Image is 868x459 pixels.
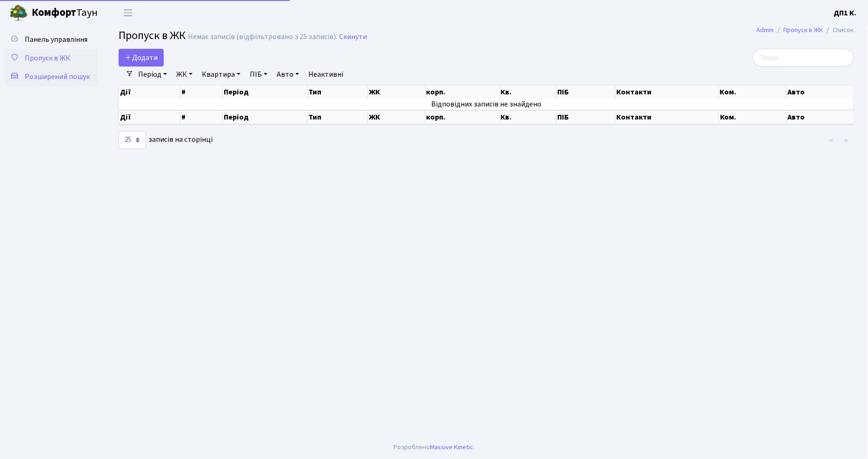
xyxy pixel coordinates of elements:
[223,86,307,99] th: Період
[615,86,719,99] th: Контакти
[339,33,367,41] a: Скинути
[787,86,854,99] th: Авто
[615,110,719,124] th: Контакти
[500,110,557,124] th: Кв.
[787,110,855,124] th: Авто
[368,110,426,124] th: ЖК
[32,5,76,20] b: Комфорт
[25,34,87,45] span: Панель управління
[134,67,171,82] a: Період
[125,53,158,63] span: Додати
[305,67,347,82] a: Неактивні
[25,53,70,63] span: Пропуск в ЖК
[198,67,244,82] a: Квартира
[426,86,500,99] th: корп.
[119,27,186,44] span: Пропуск в ЖК
[394,442,474,452] div: Розроблено .
[784,25,823,35] a: Пропуск в ЖК
[757,25,774,35] a: Admin
[307,86,368,99] th: Тип
[119,99,854,110] td: Відповідних записів не знайдено
[119,110,180,124] th: Дії
[743,20,868,40] nav: breadcrumb
[557,110,615,124] th: ПІБ
[834,7,857,19] a: ДП1 К.
[5,67,98,86] a: Розширений пошук
[180,110,222,124] th: #
[5,30,98,49] a: Панель управління
[426,110,500,124] th: корп.
[119,131,213,149] label: записів на сторінці
[223,110,307,124] th: Період
[719,86,787,99] th: Ком.
[753,49,854,67] input: Пошук...
[116,5,140,20] button: Переключити навігацію
[173,67,196,82] a: ЖК
[119,131,146,149] select: записів на сторінці
[430,442,473,452] a: Massive Kinetic
[32,5,98,21] span: Таун
[246,67,271,82] a: ПІБ
[368,86,426,99] th: ЖК
[834,8,857,18] b: ДП1 К.
[557,86,615,99] th: ПІБ
[25,72,90,82] span: Розширений пошук
[119,86,180,99] th: Дії
[9,4,28,22] img: logo.png
[273,67,303,82] a: Авто
[180,86,222,99] th: #
[119,49,164,67] a: Додати
[719,110,787,124] th: Ком.
[307,110,368,124] th: Тип
[823,25,854,35] li: Список
[500,86,557,99] th: Кв.
[188,33,337,41] div: Немає записів (відфільтровано з 25 записів).
[5,49,98,67] a: Пропуск в ЖК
